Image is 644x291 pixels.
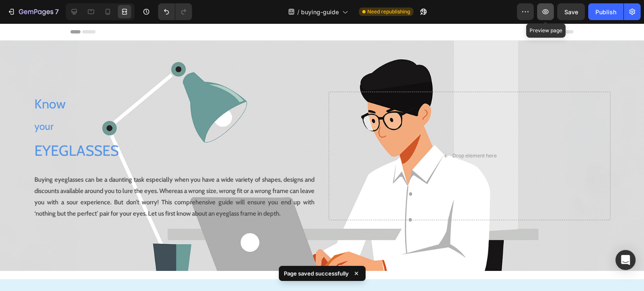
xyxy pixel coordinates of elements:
h2: your [34,93,315,113]
button: 7 [3,3,62,20]
h2: Know [34,68,315,93]
button: Save [557,3,585,20]
div: Undo/Redo [158,3,192,20]
span: buying-guide [301,8,339,16]
span: / [297,8,299,16]
button: Publish [588,3,623,20]
div: Drop element here [452,129,497,136]
span: Need republishing [367,8,410,15]
h2: eyeglasses [34,113,315,141]
div: Open Intercom Messenger [615,250,636,270]
div: Publish [595,8,616,16]
span: Save [564,8,578,15]
p: Buying eyeglasses can be a daunting task especially when you have a wide variety of shapes, desig... [34,151,314,196]
p: Page saved successfully [284,269,349,278]
p: 7 [55,7,59,17]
